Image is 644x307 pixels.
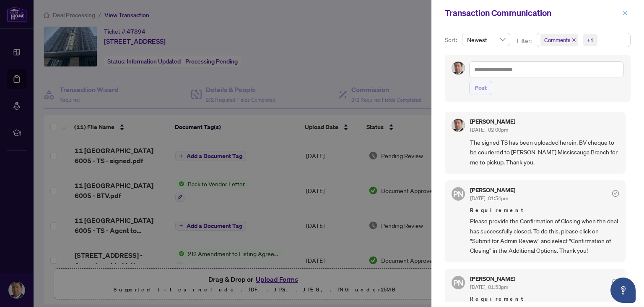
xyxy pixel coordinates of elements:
img: Profile Icon [452,62,465,74]
span: [DATE], 01:53pm [470,284,508,290]
span: The signed TS has been uploaded herein. BV cheque to be couriered to [PERSON_NAME] Mississauga Br... [470,138,619,167]
p: Filter: [517,36,533,45]
h5: [PERSON_NAME] [470,119,515,124]
span: Comments [544,36,570,44]
span: [DATE], 02:00pm [470,127,508,133]
span: Requirement [470,295,619,303]
span: PN [453,188,463,200]
h5: [PERSON_NAME] [470,276,515,282]
span: [DATE], 01:54pm [470,195,508,201]
span: PN [453,277,463,288]
span: close [622,10,628,16]
span: check-circle [612,279,619,286]
div: Transaction Communication [445,7,620,19]
span: check-circle [612,190,619,197]
p: Sort: [445,35,459,45]
span: Please provide the Confirmation of Closing when the deal has successfully closed. To do this, ple... [470,216,619,256]
span: Newest [467,33,505,46]
span: Comments [540,34,578,46]
img: Profile Icon [452,119,465,132]
button: Open asap [610,278,636,303]
span: Requirement [470,206,619,214]
button: Post [469,81,492,95]
h5: [PERSON_NAME] [470,187,515,193]
span: close [572,38,576,42]
div: +1 [587,36,594,44]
